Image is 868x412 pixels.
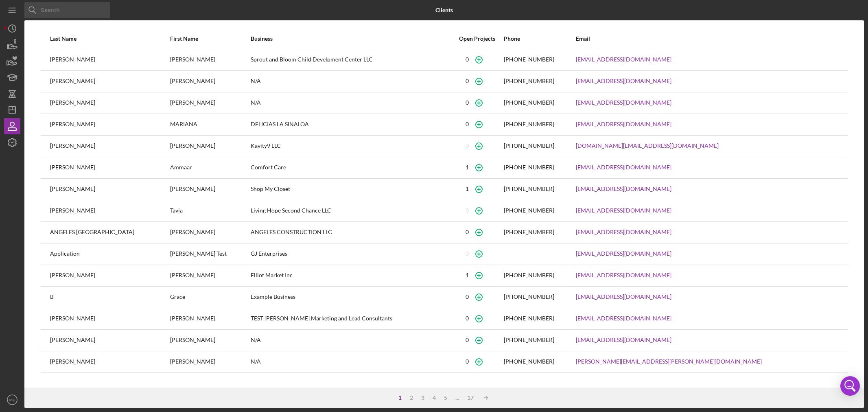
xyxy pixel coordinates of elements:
div: [PERSON_NAME] [50,93,169,113]
div: N/A [251,330,450,351]
div: Shop My Closet [251,179,450,199]
div: [PERSON_NAME] [170,352,250,372]
div: [PERSON_NAME] [50,50,169,70]
div: [PERSON_NAME] [170,50,250,70]
a: [EMAIL_ADDRESS][DOMAIN_NAME] [576,229,671,235]
text: MK [9,398,15,402]
div: Kavity9 LLC [251,136,450,156]
div: Open Intercom Messenger [840,376,860,396]
div: Living Hope Second Chance LLC [251,201,450,221]
div: 0 [466,142,469,149]
div: Sprout and Bloom Child Develpment Center LLC [251,50,450,70]
div: DELICIAS LA SINALOA [251,114,450,135]
div: 0 [466,358,469,365]
a: [EMAIL_ADDRESS][DOMAIN_NAME] [576,186,671,192]
div: GJ Enterprises [251,244,450,264]
div: 0 [466,337,469,343]
div: [PERSON_NAME] [50,114,169,135]
a: [EMAIL_ADDRESS][DOMAIN_NAME] [576,315,671,322]
div: [PERSON_NAME] [50,352,169,372]
div: Business [251,35,450,42]
div: Elliot Market Inc [251,265,450,286]
div: 1 [466,186,469,192]
div: Application [50,244,169,264]
a: [EMAIL_ADDRESS][DOMAIN_NAME] [576,250,671,257]
div: [PERSON_NAME] [50,136,169,156]
div: 5 [440,394,451,401]
b: Clients [435,7,453,13]
div: Last Name [50,35,169,42]
div: [PERSON_NAME] [170,222,250,243]
div: 0 [466,315,469,322]
div: 0 [466,294,469,300]
div: [PERSON_NAME] [170,136,250,156]
div: 0 [466,207,469,214]
div: 0 [466,229,469,235]
div: [PHONE_NUMBER] [504,358,554,365]
div: 2 [406,394,417,401]
div: 0 [466,56,469,63]
div: [PHONE_NUMBER] [504,315,554,322]
div: [PHONE_NUMBER] [504,121,554,127]
div: Example Business [251,287,450,307]
div: [PERSON_NAME] [50,71,169,92]
div: [PERSON_NAME] [170,93,250,113]
a: [DOMAIN_NAME][EMAIL_ADDRESS][DOMAIN_NAME] [576,142,719,149]
a: [PERSON_NAME][EMAIL_ADDRESS][PERSON_NAME][DOMAIN_NAME] [576,358,762,365]
div: [PHONE_NUMBER] [504,229,554,235]
div: Open Projects [451,35,503,42]
div: N/A [251,352,450,372]
div: [PHONE_NUMBER] [504,164,554,171]
div: [PERSON_NAME] [170,330,250,351]
div: 17 [463,394,478,401]
div: Grace [170,287,250,307]
div: 0 [466,99,469,106]
div: Comfort Care [251,158,450,178]
div: 4 [429,394,440,401]
div: [PERSON_NAME] [50,309,169,329]
div: Phone [504,35,575,42]
div: [PERSON_NAME] [50,330,169,351]
div: [PHONE_NUMBER] [504,142,554,149]
div: [PHONE_NUMBER] [504,207,554,214]
a: [EMAIL_ADDRESS][DOMAIN_NAME] [576,164,671,171]
div: [PHONE_NUMBER] [504,78,554,84]
div: [PERSON_NAME] Test [170,244,250,264]
a: [EMAIL_ADDRESS][DOMAIN_NAME] [576,294,671,300]
a: [EMAIL_ADDRESS][DOMAIN_NAME] [576,99,671,106]
div: Tavia [170,201,250,221]
div: [PHONE_NUMBER] [504,294,554,300]
div: B [50,287,169,307]
a: [EMAIL_ADDRESS][DOMAIN_NAME] [576,121,671,127]
div: N/A [251,93,450,113]
input: Search [24,2,110,18]
div: Ammaar [170,158,250,178]
div: [PERSON_NAME] [50,158,169,178]
div: [PHONE_NUMBER] [504,186,554,192]
div: TEST [PERSON_NAME] Marketing and Lead Consultants [251,309,450,329]
a: [EMAIL_ADDRESS][DOMAIN_NAME] [576,272,671,278]
div: Email [576,35,838,42]
div: [PERSON_NAME] [170,179,250,199]
div: [PHONE_NUMBER] [504,99,554,106]
div: 0 [466,250,469,257]
div: 1 [466,164,469,171]
div: 0 [466,78,469,84]
div: First Name [170,35,250,42]
div: [PERSON_NAME] [170,309,250,329]
div: [PHONE_NUMBER] [504,337,554,343]
div: ... [451,394,463,401]
div: [PHONE_NUMBER] [504,56,554,63]
div: 0 [466,121,469,127]
div: [PERSON_NAME] [50,179,169,199]
a: [EMAIL_ADDRESS][DOMAIN_NAME] [576,56,671,63]
a: [EMAIL_ADDRESS][DOMAIN_NAME] [576,337,671,343]
a: [EMAIL_ADDRESS][DOMAIN_NAME] [576,78,671,84]
div: ANGELES CONSTRUCTION LLC [251,222,450,243]
div: N/A [251,71,450,92]
div: MARIANA [170,114,250,135]
div: 1 [466,272,469,278]
div: ANGELES [GEOGRAPHIC_DATA] [50,222,169,243]
button: MK [4,392,20,408]
div: [PERSON_NAME] [50,201,169,221]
